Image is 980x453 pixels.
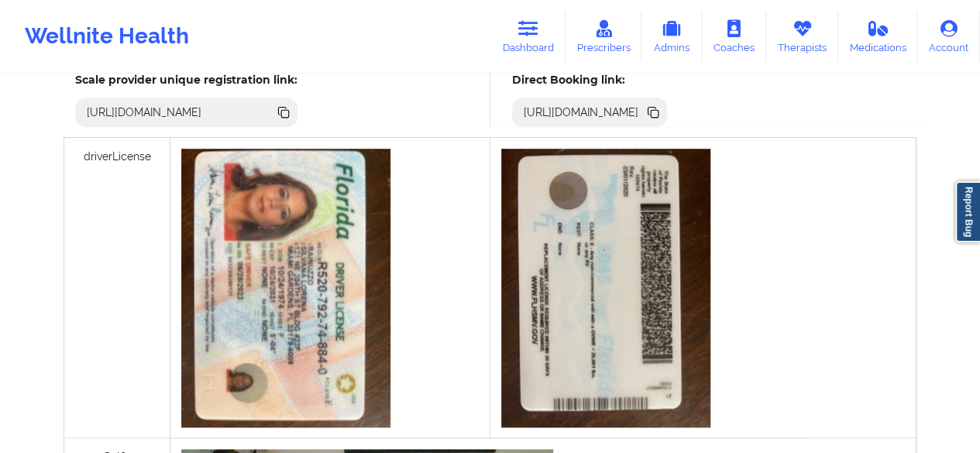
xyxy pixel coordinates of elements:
a: Therapists [766,11,838,62]
a: Dashboard [491,11,566,62]
h5: Direct Booking link: [512,73,668,87]
div: driverLicense [64,138,170,438]
div: [URL][DOMAIN_NAME] [518,105,645,120]
a: Coaches [702,11,766,62]
h5: Scale provider unique registration link: [75,73,297,87]
a: Report Bug [955,181,980,242]
img: 3a8e6c56-d177-4d4c-bedf-2f9061546cd5IMG-7609_(DL_front).jpg [181,149,390,427]
a: Medications [838,11,918,62]
a: Admins [641,11,702,62]
img: 24366242-46b1-4127-b83b-69998e1125d6IMG-7610_(DL_back).jpg [501,149,710,427]
div: [URL][DOMAIN_NAME] [81,105,208,120]
a: Prescribers [566,11,642,62]
a: Account [917,11,980,62]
